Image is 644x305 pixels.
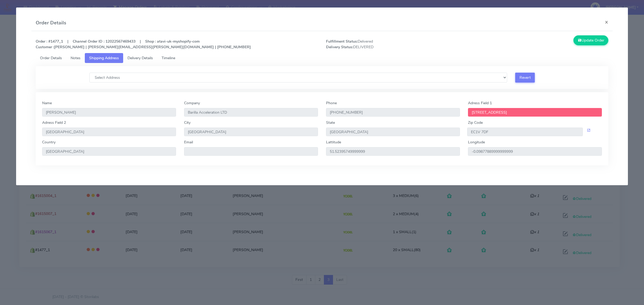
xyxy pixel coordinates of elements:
label: Zip Code [468,120,483,125]
label: State [326,120,335,125]
label: Adress Field 1 [468,100,492,106]
h4: Order Details [36,19,66,27]
ul: Tabs [36,53,608,63]
label: Company [184,100,200,106]
label: Phone [326,100,337,106]
span: Delivery Details [127,55,153,61]
label: Name [42,100,52,106]
strong: Delivery Status: [326,44,353,50]
button: Update Order [573,35,608,45]
span: Order Details [40,55,62,61]
strong: Fulfillment Status: [326,39,358,44]
label: Adress Field 2 [42,120,66,125]
label: Country [42,139,56,145]
span: Notes [71,55,80,61]
strong: Customer : [36,44,54,50]
span: Timeline [162,55,175,61]
strong: Order : #1477_1 | Channel Order ID : 12022567469433 | Shop : atavi-uk-myshopify-com [PERSON_NAME]... [36,39,251,50]
button: Close [601,15,613,29]
label: City [184,120,191,125]
label: Lattitude [326,139,341,145]
label: Longitude [468,139,485,145]
span: Shipping Address [89,55,119,61]
label: Email [184,139,193,145]
button: Revert [515,73,535,83]
span: Delivered DELIVERED [322,39,467,50]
